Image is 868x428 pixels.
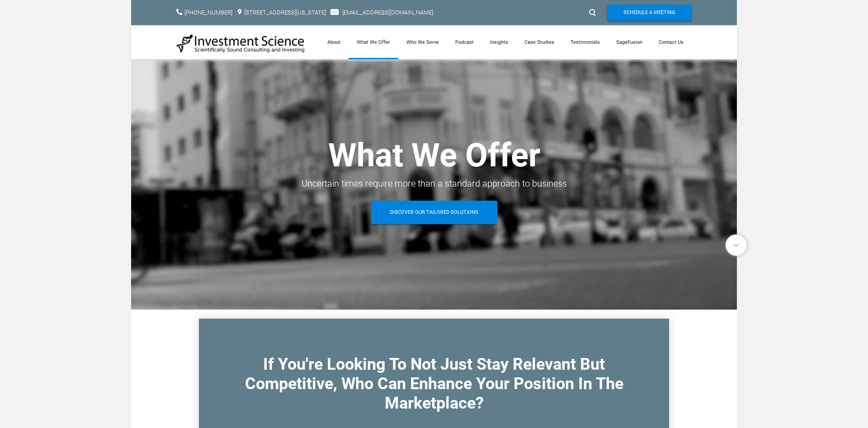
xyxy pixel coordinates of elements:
[651,25,692,59] a: Contact Us
[398,25,447,59] a: Who We Serve
[623,5,675,21] span: Schedule A Meeting
[319,25,349,59] a: About
[328,136,540,174] strong: What We Offer
[371,201,497,224] a: Discover Our Tailored Solutions
[607,5,692,21] a: Schedule A Meeting
[482,25,516,59] a: Insights
[608,25,651,59] a: SageFusion
[562,25,608,59] a: Testimonials
[176,33,305,53] img: Investment Science | NYC Consulting Services
[184,9,232,16] a: [PHONE_NUMBER]
[390,201,478,224] span: Discover Our Tailored Solutions
[516,25,562,59] a: Case Studies
[349,25,398,59] a: What We Offer
[447,25,482,59] a: Podcast
[244,9,326,16] a: [STREET_ADDRESS][US_STATE]​
[176,175,692,192] div: Uncertain times require more than a standard approach to business
[342,9,433,16] a: [EMAIL_ADDRESS][DOMAIN_NAME]
[245,355,623,413] font: If You're Looking To Not Just Stay Relevant But Competitive, Who Can Enhance Your Position In The...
